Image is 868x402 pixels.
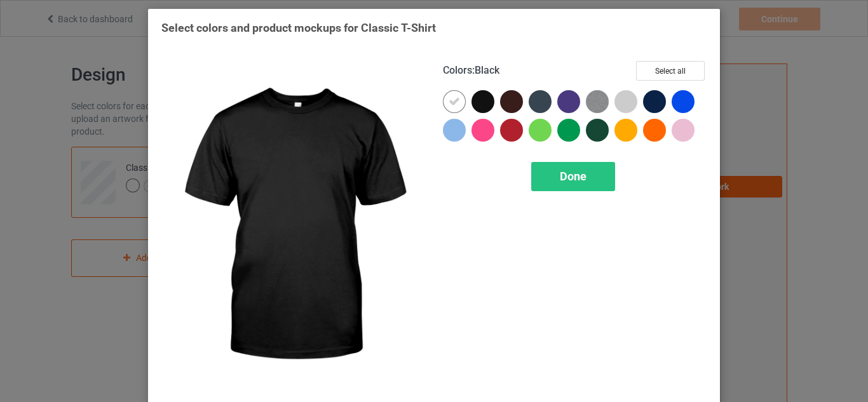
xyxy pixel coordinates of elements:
span: Black [475,64,499,76]
span: Colors [443,64,472,76]
span: Select colors and product mockups for Classic T-Shirt [161,21,436,34]
button: Select all [636,61,705,81]
img: regular.jpg [161,61,425,391]
h4: : [443,64,499,77]
img: heather_texture.png [586,90,609,113]
span: Done [560,170,587,183]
